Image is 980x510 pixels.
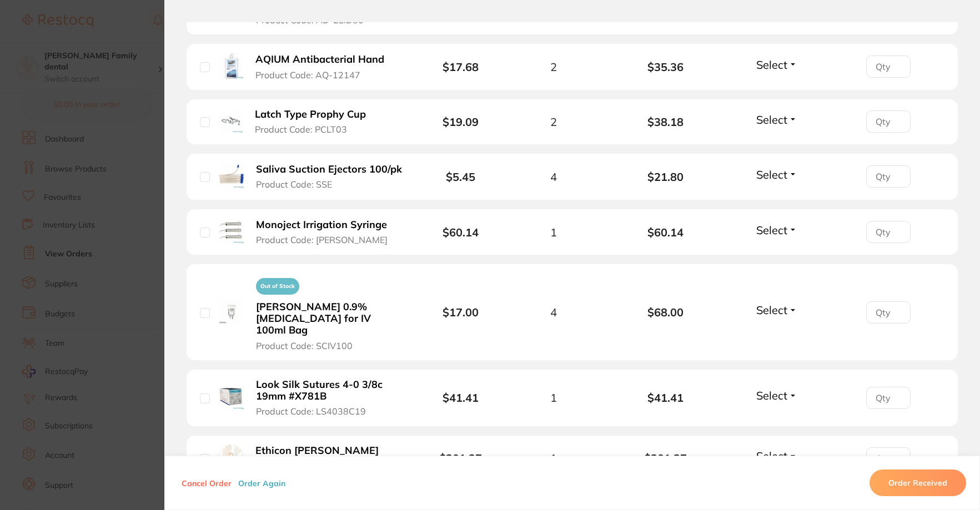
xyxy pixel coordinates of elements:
[255,124,347,134] span: Product Code: PCLT03
[253,273,406,351] button: Out of Stock[PERSON_NAME] 0.9% [MEDICAL_DATA] for IV 100ml Bag Product Code: SCIV100
[446,170,475,184] b: $5.45
[252,53,398,80] button: AQIUM Antibacterial Hand Product Code: AQ-12147
[256,278,299,295] span: Out of Stock
[870,469,966,496] button: Order Received
[218,53,244,78] img: AQIUM Antibacterial Hand
[439,451,482,465] b: $201.27
[756,168,787,181] span: Select
[753,113,801,127] button: Select
[610,115,721,128] b: $38.18
[756,58,787,72] span: Select
[443,115,479,129] b: $19.09
[255,70,360,80] span: Product Code: AQ-12147
[253,219,400,246] button: Monoject Irrigation Syringe Product Code: [PERSON_NAME]
[443,60,479,74] b: $17.68
[256,301,403,336] b: [PERSON_NAME] 0.9% [MEDICAL_DATA] for IV 100ml Bag
[550,306,557,319] span: 4
[550,60,557,73] span: 2
[550,115,557,128] span: 2
[218,163,244,189] img: Saliva Suction Ejectors 100/pk
[218,445,244,470] img: Ethicon Vicryl Absorbable
[866,165,911,188] input: Qty
[256,15,364,25] span: Product Code: AD-2LID80
[252,108,380,135] button: Latch Type Prophy Cup Product Code: PCLT03
[866,301,911,324] input: Qty
[756,303,787,317] span: Select
[753,303,801,317] button: Select
[866,110,911,133] input: Qty
[756,388,787,402] span: Select
[753,388,801,402] button: Select
[866,447,911,469] input: Qty
[255,445,379,457] b: Ethicon [PERSON_NAME]
[256,406,366,416] span: Product Code: LS4038C19
[550,452,557,464] span: 1
[756,113,787,127] span: Select
[218,218,244,244] img: Monoject Irrigation Syringe
[610,391,721,404] b: $41.41
[443,391,479,405] b: $41.41
[443,305,479,319] b: $17.00
[218,298,244,324] img: Baxter 0.9% Sodium Chloride for IV 100ml Bag
[256,341,353,351] span: Product Code: SCIV100
[753,168,801,181] button: Select
[256,219,387,231] b: Monoject Irrigation Syringe
[610,60,721,73] b: $35.36
[866,221,911,243] input: Qty
[550,391,557,404] span: 1
[218,108,243,133] img: Latch Type Prophy Cup
[256,164,402,175] b: Saliva Suction Ejectors 100/pk
[610,306,721,319] b: $68.00
[610,226,721,239] b: $60.14
[256,179,332,189] span: Product Code: SSE
[610,452,721,464] b: $201.27
[252,445,392,472] button: Ethicon [PERSON_NAME] Product Code: JJEJ824G
[866,55,911,78] input: Qty
[255,109,366,120] b: Latch Type Prophy Cup
[218,383,244,410] img: Look Silk Sutures 4-0 3/8c 19mm #X781B
[550,170,557,183] span: 4
[866,387,911,409] input: Qty
[753,58,801,72] button: Select
[753,449,801,463] button: Select
[550,226,557,239] span: 1
[443,225,479,239] b: $60.14
[256,379,403,402] b: Look Silk Sutures 4-0 3/8c 19mm #X781B
[756,223,787,237] span: Select
[253,378,406,417] button: Look Silk Sutures 4-0 3/8c 19mm #X781B Product Code: LS4038C19
[753,223,801,237] button: Select
[253,163,406,190] button: Saliva Suction Ejectors 100/pk Product Code: SSE
[255,54,384,65] b: AQIUM Antibacterial Hand
[178,478,235,488] button: Cancel Order
[756,449,787,463] span: Select
[610,170,721,183] b: $21.80
[256,235,388,245] span: Product Code: [PERSON_NAME]
[235,478,289,488] button: Order Again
